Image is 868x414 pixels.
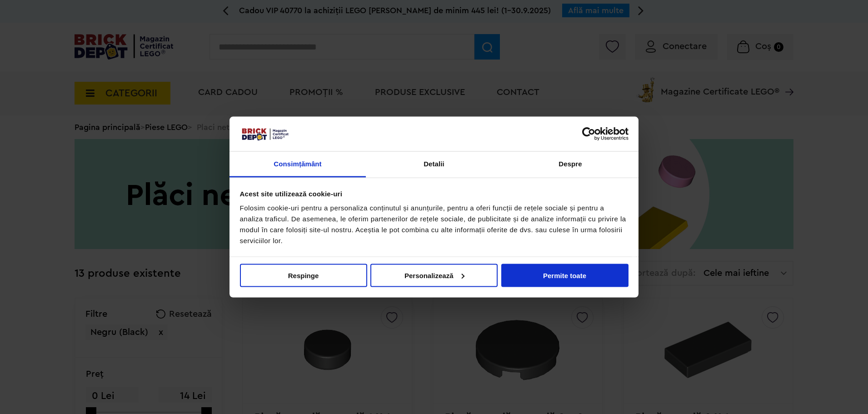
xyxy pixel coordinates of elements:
a: Consimțământ [229,152,366,178]
img: siglă [240,127,290,141]
button: Respinge [240,264,367,287]
button: Permite toate [501,264,629,287]
a: Usercentrics Cookiebot - opens in a new window [549,127,629,140]
button: Personalizează [370,264,498,287]
a: Detalii [366,152,502,178]
div: Acest site utilizează cookie-uri [240,188,629,199]
div: Folosim cookie-uri pentru a personaliza conținutul și anunțurile, pentru a oferi funcții de rețel... [240,203,629,246]
a: Despre [502,152,639,178]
